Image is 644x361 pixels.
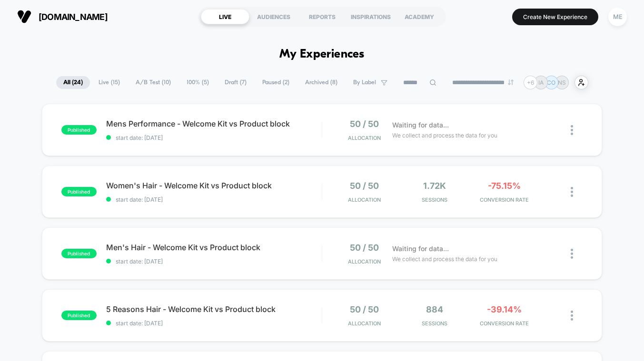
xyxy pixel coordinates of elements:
[508,79,514,85] img: end
[350,304,379,314] span: 50 / 50
[106,258,322,265] span: start date: [DATE]
[39,12,108,22] span: [DOMAIN_NAME]
[201,9,249,24] div: LIVE
[402,320,467,327] span: Sessions
[14,9,110,24] button: [DOMAIN_NAME]
[558,79,566,86] p: NS
[129,76,178,89] span: A/B Test ( 10 )
[347,9,395,24] div: INSPIRATIONS
[571,125,573,135] img: close
[255,76,297,89] span: Paused ( 2 )
[106,320,322,327] span: start date: [DATE]
[488,181,521,191] span: -75.15%
[538,79,544,86] p: IA
[571,311,573,321] img: close
[348,258,381,265] span: Allocation
[472,196,537,203] span: CONVERSION RATE
[392,254,497,263] span: We collect and process the data for you
[106,304,322,314] span: 5 Reasons Hair - Welcome Kit vs Product block
[547,79,555,86] p: CO
[353,79,376,86] span: By Label
[56,76,90,89] span: All ( 24 )
[395,9,444,24] div: ACADEMY
[605,7,630,27] button: ME
[571,249,573,259] img: close
[61,311,97,320] span: published
[392,244,449,254] span: Waiting for data...
[608,8,627,26] div: ME
[298,9,347,24] div: REPORTS
[571,187,573,197] img: close
[17,10,31,24] img: Visually logo
[524,76,537,89] div: + 6
[512,9,598,25] button: Create New Experience
[402,196,467,203] span: Sessions
[426,304,443,314] span: 884
[350,243,379,253] span: 50 / 50
[472,320,537,327] span: CONVERSION RATE
[61,125,97,135] span: published
[348,135,381,141] span: Allocation
[179,76,216,89] span: 100% ( 5 )
[106,196,322,203] span: start date: [DATE]
[279,48,365,61] h1: My Experiences
[106,134,322,141] span: start date: [DATE]
[348,320,381,327] span: Allocation
[348,196,381,203] span: Allocation
[298,76,345,89] span: Archived ( 8 )
[61,249,97,258] span: published
[392,131,497,140] span: We collect and process the data for you
[106,181,322,190] span: Women's Hair - Welcome Kit vs Product block
[106,243,322,252] span: Men's Hair - Welcome Kit vs Product block
[106,119,322,128] span: Mens Performance - Welcome Kit vs Product block
[61,187,97,196] span: published
[218,76,254,89] span: Draft ( 7 )
[487,304,522,314] span: -39.14%
[91,76,127,89] span: Live ( 15 )
[350,119,379,129] span: 50 / 50
[249,9,298,24] div: AUDIENCES
[350,181,379,191] span: 50 / 50
[423,181,446,191] span: 1.72k
[392,120,449,130] span: Waiting for data...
